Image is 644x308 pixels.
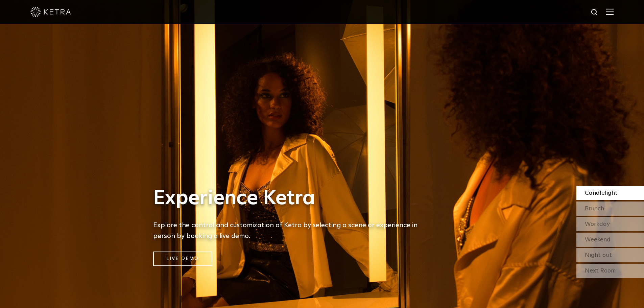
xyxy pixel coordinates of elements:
img: ketra-logo-2019-white [30,7,71,17]
img: search icon [591,8,599,17]
div: Next Room [576,264,644,278]
img: Hamburger%20Nav.svg [606,8,614,15]
span: Night out [585,252,612,258]
a: Live Demo [153,252,212,266]
h5: Explore the control and customization of Ketra by selecting a scene or experience in person by bo... [153,220,424,241]
span: Candlelight [585,190,618,196]
span: Brunch [585,206,604,212]
span: Weekend [585,237,611,243]
span: Workday [585,221,610,227]
h1: Experience Ketra [153,187,424,210]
